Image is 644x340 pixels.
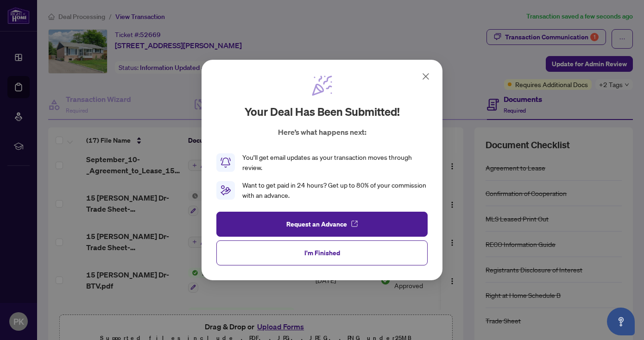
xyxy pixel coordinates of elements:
[242,180,428,201] div: Want to get paid in 24 hours? Get up to 80% of your commission with an advance.
[216,240,428,265] button: I'm Finished
[607,308,635,335] button: Open asap
[245,104,400,119] h2: Your deal has been submitted!
[304,246,340,260] span: I'm Finished
[216,212,428,237] button: Request an Advance
[242,152,428,173] div: You’ll get email updates as your transaction moves through review.
[278,126,366,138] p: Here’s what happens next:
[286,217,347,232] span: Request an Advance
